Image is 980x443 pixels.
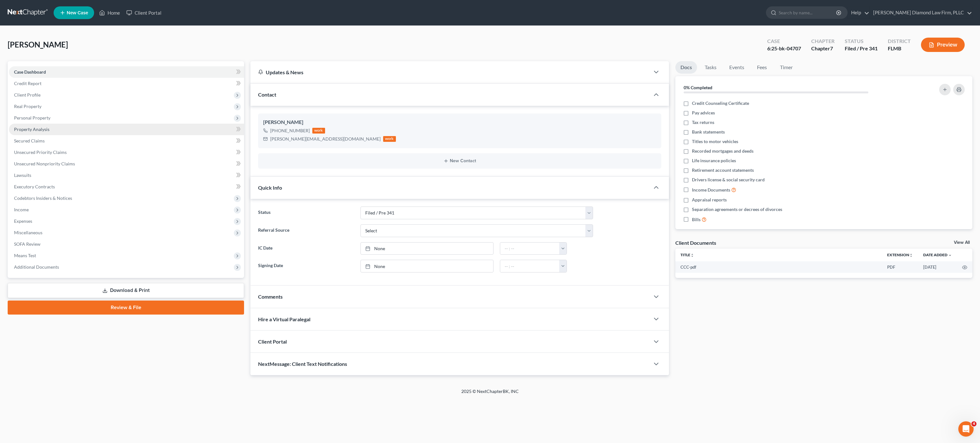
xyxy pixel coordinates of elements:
span: Client Profile [14,92,41,98]
span: Quick Info [258,185,282,191]
span: Miscellaneous [14,230,42,235]
span: Titles to motor vehicles [692,138,738,145]
span: Contact [258,91,276,98]
input: Search by name... [779,7,837,18]
span: Bank statements [692,129,725,135]
a: Property Analysis [9,124,244,135]
a: Events [724,61,749,74]
span: Tax returns [692,119,714,126]
a: Fees [752,61,772,74]
span: Executory Contracts [14,184,55,189]
a: Docs [675,61,697,74]
a: Tasks [700,61,722,74]
div: 6:25-bk-04707 [767,45,801,52]
i: unfold_more [909,253,913,257]
span: 4 [971,421,976,426]
div: work [383,136,396,142]
span: [PERSON_NAME] [8,40,68,49]
a: Client Portal [123,7,165,18]
i: unfold_more [690,253,694,257]
i: expand_more [948,253,952,257]
span: Retirement account statements [692,167,754,173]
div: Case [767,38,801,45]
a: Review & File [8,301,244,315]
span: Recorded mortgages and deeds [692,148,754,154]
button: New Contact [263,158,656,163]
label: Status [255,207,357,219]
span: Lawsuits [14,172,31,178]
td: [DATE] [918,261,957,273]
span: New Case [67,11,88,15]
div: FLMB [888,45,911,52]
span: Personal Property [14,115,50,120]
div: [PERSON_NAME] [263,119,656,126]
span: Comments [258,294,283,300]
span: Unsecured Priority Claims [14,149,67,155]
td: CCC-pdf [675,261,882,273]
a: SOFA Review [9,238,244,250]
span: Property Analysis [14,127,49,132]
span: Credit Report [14,81,41,86]
a: Case Dashboard [9,66,244,78]
span: 7 [830,45,833,51]
span: Bills [692,216,701,223]
a: Lawsuits [9,170,244,181]
div: [PHONE_NUMBER] [270,127,310,134]
span: Case Dashboard [14,69,46,75]
span: Credit Counseling Certificate [692,100,749,106]
a: Unsecured Nonpriority Claims [9,158,244,170]
label: Referral Source [255,224,357,237]
a: View All [954,240,970,245]
div: Updates & News [258,69,642,76]
span: Separation agreements or decrees of divorces [692,206,782,213]
span: Additional Documents [14,264,59,270]
a: None [361,260,493,272]
span: Unsecured Nonpriority Claims [14,161,75,166]
span: Income [14,207,29,212]
span: Drivers license & social security card [692,177,765,183]
span: SOFA Review [14,241,41,247]
span: Means Test [14,253,36,258]
div: [PERSON_NAME][EMAIL_ADDRESS][DOMAIN_NAME] [270,136,381,142]
a: Credit Report [9,78,244,89]
input: -- : -- [500,243,560,255]
label: Signing Date [255,260,357,272]
a: Download & Print [8,283,244,298]
a: Secured Claims [9,135,244,147]
div: Client Documents [675,239,716,246]
a: Extensionunfold_more [887,252,913,257]
span: Codebtors Insiders & Notices [14,195,72,201]
td: PDF [882,261,918,273]
a: Help [848,7,869,18]
div: Filed / Pre 341 [845,45,878,52]
a: Executory Contracts [9,181,244,192]
a: Home [96,7,123,18]
div: District [888,38,911,45]
a: Timer [775,61,798,74]
div: work [312,128,325,134]
label: IC Date [255,242,357,255]
div: Chapter [811,45,835,52]
div: Status [845,38,878,45]
span: Client Portal [258,338,287,345]
span: NextMessage: Client Text Notifications [258,361,347,367]
button: Preview [921,38,965,52]
span: Life insurance policies [692,157,736,164]
span: Expenses [14,218,32,224]
span: Pay advices [692,110,715,116]
iframe: Intercom live chat [958,421,974,437]
span: Income Documents [692,187,730,193]
strong: 0% Completed [684,85,712,90]
a: [PERSON_NAME] Diamond Law Firm, PLLC [870,7,972,18]
span: Secured Claims [14,138,45,143]
a: Unsecured Priority Claims [9,147,244,158]
span: Real Property [14,104,41,109]
a: None [361,243,493,255]
span: Appraisal reports [692,197,727,203]
a: Date Added expand_more [923,252,952,257]
span: Hire a Virtual Paralegal [258,316,310,322]
input: -- : -- [500,260,560,272]
div: Chapter [811,38,835,45]
div: 2025 © NextChapterBK, INC [308,388,672,400]
a: Titleunfold_more [680,252,694,257]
